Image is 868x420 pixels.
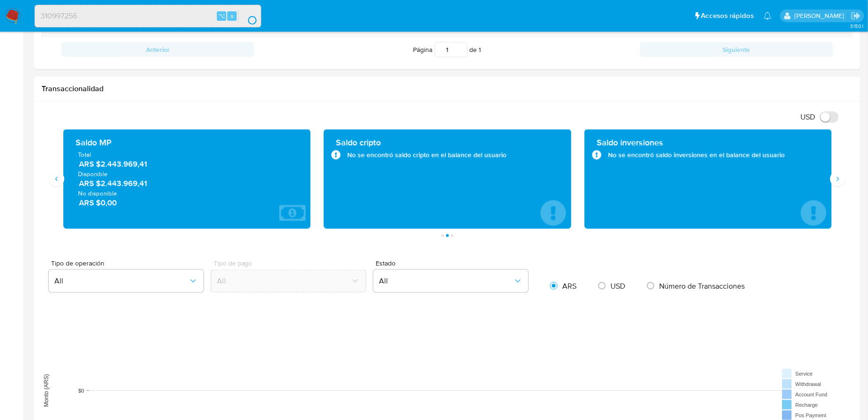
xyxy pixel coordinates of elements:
button: search-icon [238,9,258,23]
span: ⌥ [218,11,225,20]
button: Anterior [61,42,254,57]
h1: Transaccionalidad [42,84,853,94]
span: s [231,11,233,20]
button: Siguiente [640,42,833,57]
span: Página de [413,42,481,57]
a: Notificaciones [764,12,772,20]
span: 1 [479,45,481,54]
span: 3.150.1 [850,22,863,30]
input: Buscar usuario o caso... [35,10,261,22]
span: Accesos rápidos [701,11,754,21]
a: Salir [851,11,861,21]
p: fabricio.bottalo@mercadolibre.com [794,11,848,20]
